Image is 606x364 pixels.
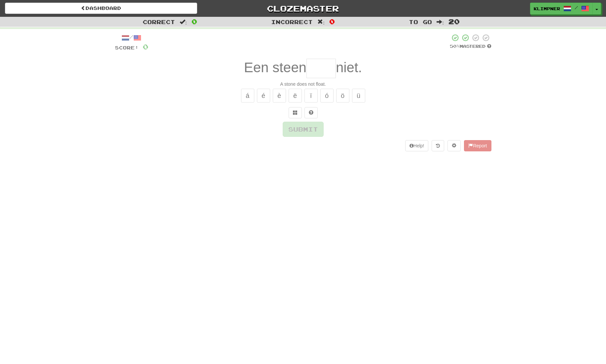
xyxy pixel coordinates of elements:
[115,81,491,87] div: A stone does not float.
[450,44,460,49] span: 50 %
[409,18,432,25] span: To go
[244,60,306,75] span: Een steen
[530,3,593,15] a: klimpner /
[329,17,335,25] span: 0
[352,89,365,103] button: ü
[207,3,399,14] a: Clozemaster
[336,89,349,103] button: ö
[115,34,148,42] div: /
[336,60,362,75] span: niet.
[180,19,187,25] span: :
[241,89,254,103] button: á
[257,89,270,103] button: é
[271,18,313,25] span: Incorrect
[143,18,175,25] span: Correct
[320,89,334,103] button: ó
[405,140,429,151] button: Help!
[192,17,197,25] span: 0
[450,44,491,49] div: Mastered
[437,19,444,25] span: :
[534,6,560,12] span: klimpner
[304,107,318,118] button: Single letter hint - you only get 1 per sentence and score half the points! alt+h
[5,3,197,14] a: Dashboard
[432,140,444,151] button: Round history (alt+y)
[273,89,286,103] button: è
[448,17,460,25] span: 20
[283,122,324,137] button: Submit
[289,107,302,118] button: Switch sentence to multiple choice alt+p
[464,140,491,151] button: Report
[115,45,139,50] span: Score:
[304,89,318,103] button: ï
[317,19,325,25] span: :
[143,43,148,51] span: 0
[289,89,302,103] button: ë
[575,5,578,10] span: /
